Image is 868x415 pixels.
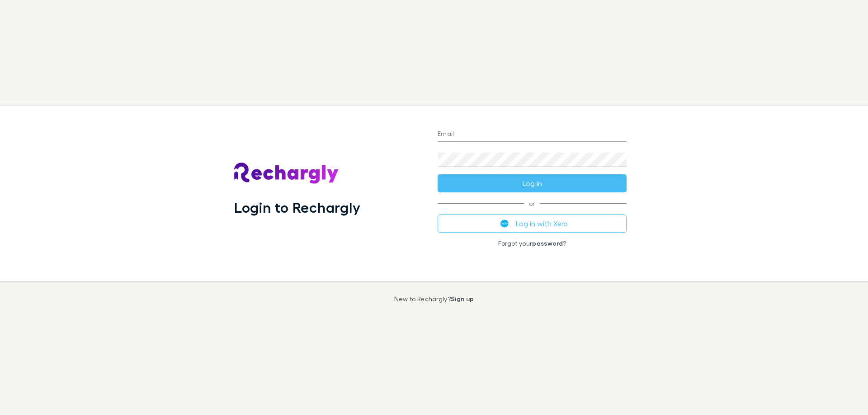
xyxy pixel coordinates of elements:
img: Xero's logo [500,219,509,228]
button: Log in with Xero [438,214,627,233]
p: New to Rechargly? [394,295,474,303]
button: Log in [438,174,627,192]
a: password [532,239,563,247]
h1: Login to Rechargly [234,199,360,216]
img: Rechargly's Logo [234,163,339,184]
p: Forgot your ? [438,240,627,247]
a: Sign up [451,295,474,303]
